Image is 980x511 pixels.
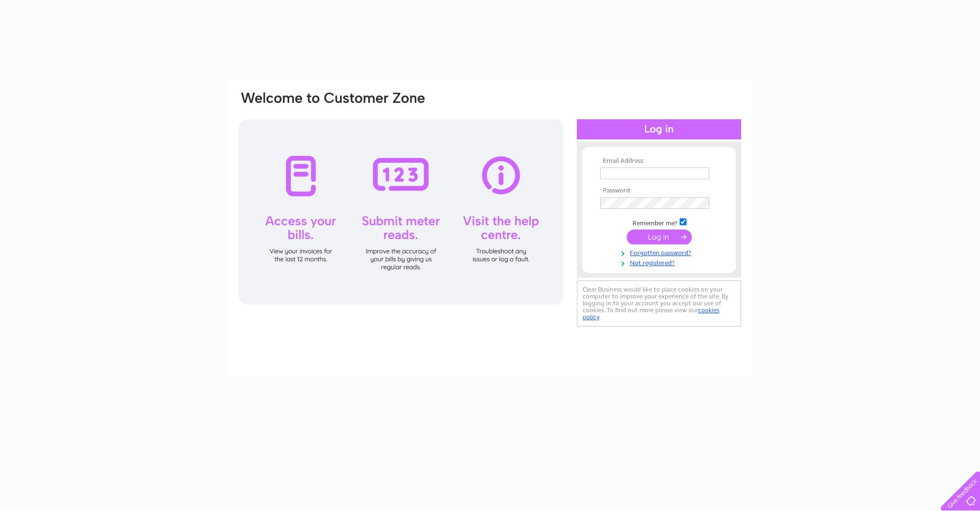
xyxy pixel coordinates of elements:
a: cookies policy [583,306,719,321]
input: Submit [627,230,692,244]
th: Password: [598,187,720,195]
th: Email Address: [598,157,720,165]
td: Remember me? [598,217,720,227]
a: Not registered? [600,257,720,267]
a: Forgotten password? [600,247,720,257]
div: Clear Business would like to place cookies on your computer to improve your experience of the sit... [577,280,741,327]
